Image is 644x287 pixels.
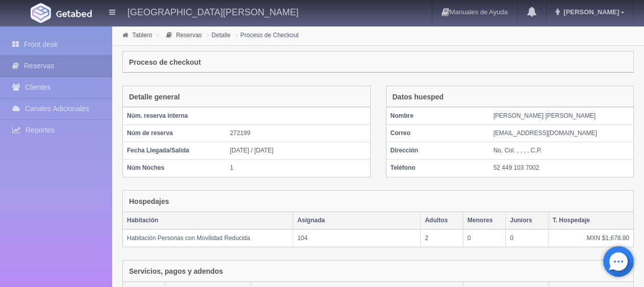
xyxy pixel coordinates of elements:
th: Juniors [506,212,548,229]
h4: Proceso de checkout [129,59,201,66]
th: Núm Noches [123,160,226,177]
td: No, Col. , , , , C.P. [489,142,633,160]
td: [PERSON_NAME] [PERSON_NAME] [489,108,633,125]
td: 272199 [226,125,370,142]
img: Getabed [56,10,92,17]
th: T. Hospedaje [548,212,633,229]
img: Getabed [31,3,51,23]
a: Reservas [176,32,202,39]
td: 2 [421,229,463,247]
th: Nombre [387,108,490,125]
td: MXN $1,678.80 [548,229,633,247]
th: Asignada [293,212,421,229]
td: 52 449 103 7002 [489,160,633,177]
th: Habitación [123,212,293,229]
th: Adultos [421,212,463,229]
th: Núm. reserva interna [123,108,226,125]
td: 0 [506,229,548,247]
span: [PERSON_NAME] [561,8,619,16]
h4: Hospedajes [129,198,169,205]
th: Dirección [387,142,490,160]
th: Teléfono [387,160,490,177]
td: Habitación Personas con Movilidad Reducida [123,229,293,247]
li: Proceso de Checkout [233,30,301,40]
h4: Servicios, pagos y adendos [129,268,223,275]
th: Correo [387,125,490,142]
td: 0 [463,229,505,247]
th: Menores [463,212,505,229]
th: Núm de reserva [123,125,226,142]
td: 1 [226,160,370,177]
h4: [GEOGRAPHIC_DATA][PERSON_NAME] [127,5,298,18]
td: [EMAIL_ADDRESS][DOMAIN_NAME] [489,125,633,142]
li: Detalle [204,30,233,40]
td: 104 [293,229,421,247]
h4: Detalle general [129,93,180,101]
h4: Datos huesped [393,93,444,101]
td: [DATE] / [DATE] [226,142,370,160]
th: Fecha Llegada/Salida [123,142,226,160]
a: Tablero [132,32,152,39]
